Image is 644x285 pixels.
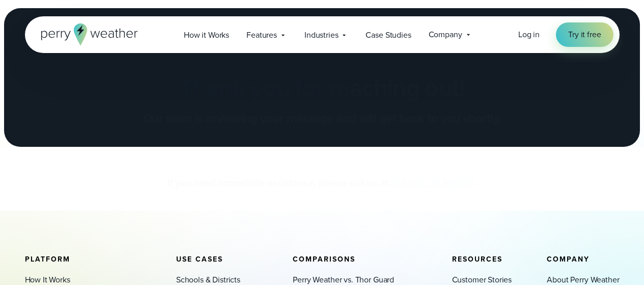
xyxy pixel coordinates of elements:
span: Comparisons [293,254,355,265]
span: Try it free [568,29,601,41]
a: Try it free [556,22,613,47]
span: Features [246,29,277,41]
span: Platform [25,254,70,265]
span: Company [547,254,590,265]
span: Company [429,29,462,41]
span: Industries [304,29,338,41]
a: Case Studies [357,24,419,45]
a: Log in [518,29,540,41]
span: Resources [452,254,502,265]
span: Use Cases [176,254,223,265]
span: Log in [518,29,540,40]
a: How it Works [175,24,238,45]
span: Case Studies [366,29,411,41]
span: How it Works [184,29,229,41]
